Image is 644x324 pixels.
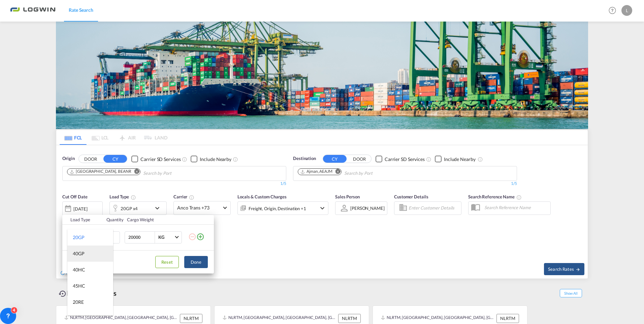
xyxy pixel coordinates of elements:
div: 40RE [73,315,84,322]
div: 20GP [73,234,85,241]
div: 20RE [73,299,84,305]
div: 40HC [73,266,85,273]
div: 45HC [73,283,85,289]
div: 40GP [73,250,85,257]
